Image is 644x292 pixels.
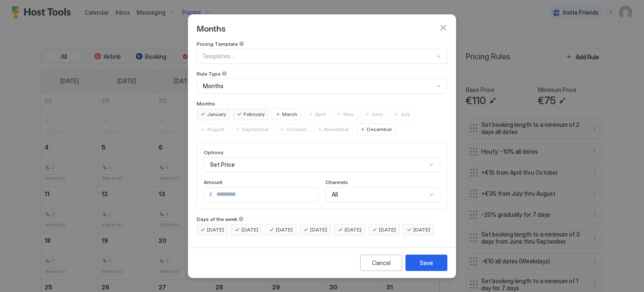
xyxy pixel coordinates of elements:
[207,126,224,133] span: August
[197,216,237,222] span: Days of the week
[343,110,353,118] span: May
[213,187,318,202] input: Input Field
[325,179,348,185] span: Channels
[360,255,402,271] button: Cancel
[204,149,223,155] span: Options
[371,110,383,118] span: June
[242,126,269,133] span: September
[282,110,297,118] span: March
[203,82,223,90] span: Months
[367,126,392,133] span: December
[207,110,226,118] span: January
[244,110,265,118] span: February
[405,255,447,271] button: Save
[207,226,224,234] span: [DATE]
[315,110,326,118] span: April
[209,191,213,198] span: €
[420,258,433,267] div: Save
[197,100,215,107] span: Months
[197,41,238,47] span: Pricing Template
[324,126,349,133] span: November
[197,71,221,77] span: Rule Type
[241,226,258,234] span: [DATE]
[204,179,223,185] span: Amount
[210,161,235,168] span: Set Price
[400,110,410,118] span: July
[310,226,327,234] span: [DATE]
[379,226,396,234] span: [DATE]
[286,126,306,133] span: October
[413,226,430,234] span: [DATE]
[345,226,361,234] span: [DATE]
[276,226,293,234] span: [DATE]
[332,191,338,198] span: All
[197,21,226,34] span: Months
[372,258,391,267] div: Cancel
